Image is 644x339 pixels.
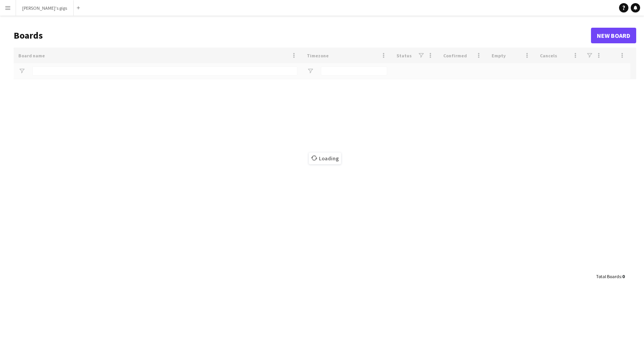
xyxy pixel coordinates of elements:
[596,269,625,284] div: :
[596,273,621,279] span: Total Boards
[622,273,625,279] span: 0
[16,0,74,16] button: [PERSON_NAME]'s gigs
[591,28,636,43] a: New Board
[14,30,591,41] h1: Boards
[309,153,341,164] span: Loading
